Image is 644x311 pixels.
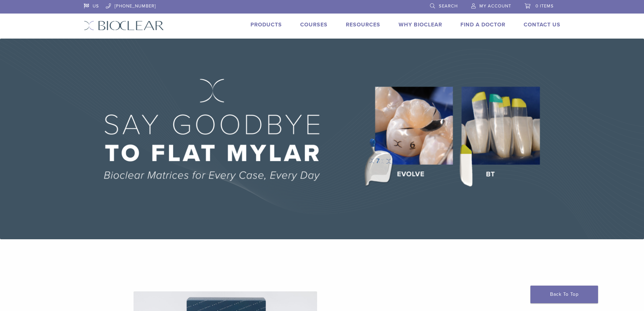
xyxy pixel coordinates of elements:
[535,3,554,9] span: 0 items
[346,21,380,28] a: Resources
[439,3,458,9] span: Search
[300,21,328,28] a: Courses
[251,21,282,28] a: Products
[524,21,560,28] a: Contact Us
[460,21,505,28] a: Find A Doctor
[530,286,598,303] a: Back To Top
[84,21,164,30] img: Bioclear
[479,3,511,9] span: My Account
[399,21,442,28] a: Why Bioclear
